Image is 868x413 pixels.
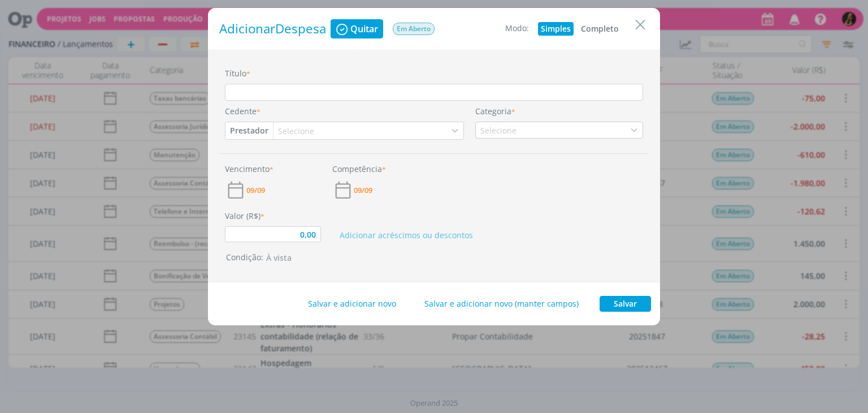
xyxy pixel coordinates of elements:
button: Quitar [331,19,383,38]
h1: Adicionar [219,21,326,37]
span: Despesa [275,20,326,37]
label: Competência [332,163,386,175]
button: Simples [538,22,574,36]
div: Selecione [476,124,519,136]
button: Prestador [225,122,273,139]
label: Categoria [475,105,515,117]
button: Salvar e adicionar novo (manter campos) [417,296,586,312]
label: Cedente [225,105,261,117]
label: Valor (R$) [225,210,264,222]
label: Título [225,67,250,79]
div: Selecione [278,125,316,137]
div: Modo: [505,22,529,36]
div: Selecione [480,124,519,136]
div: dialog [208,8,660,325]
span: Quitar [350,24,378,33]
div: Selecione [274,125,316,137]
span: 09/09 [246,187,265,194]
button: Salvar e adicionar novo [301,296,403,312]
button: Completo [578,22,622,36]
button: Em Aberto [392,22,435,36]
label: Vencimento [225,163,274,175]
button: Close [632,15,649,33]
span: Condição: [226,252,297,263]
span: Em Aberto [393,23,435,35]
button: Salvar [600,296,651,312]
span: 09/09 [354,187,372,194]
